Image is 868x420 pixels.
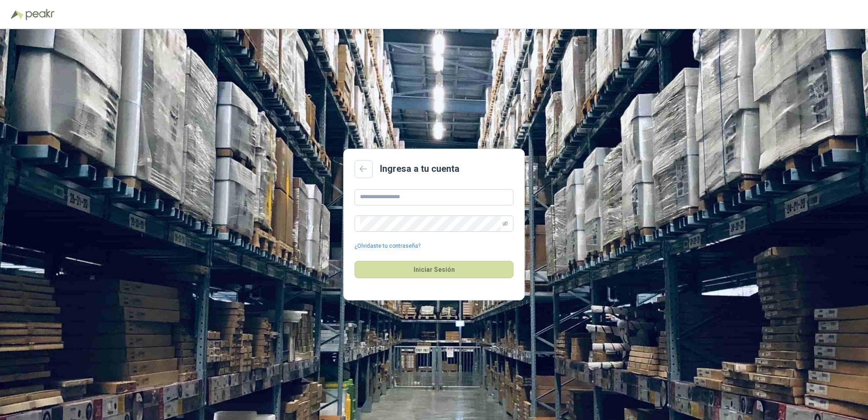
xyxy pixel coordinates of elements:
span: eye-invisible [503,221,508,226]
button: Iniciar Sesión [355,261,513,278]
h2: Ingresa a tu cuenta [380,162,459,176]
img: Peakr [25,9,54,20]
img: Logo [11,10,24,19]
a: ¿Olvidaste tu contraseña? [355,242,420,250]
